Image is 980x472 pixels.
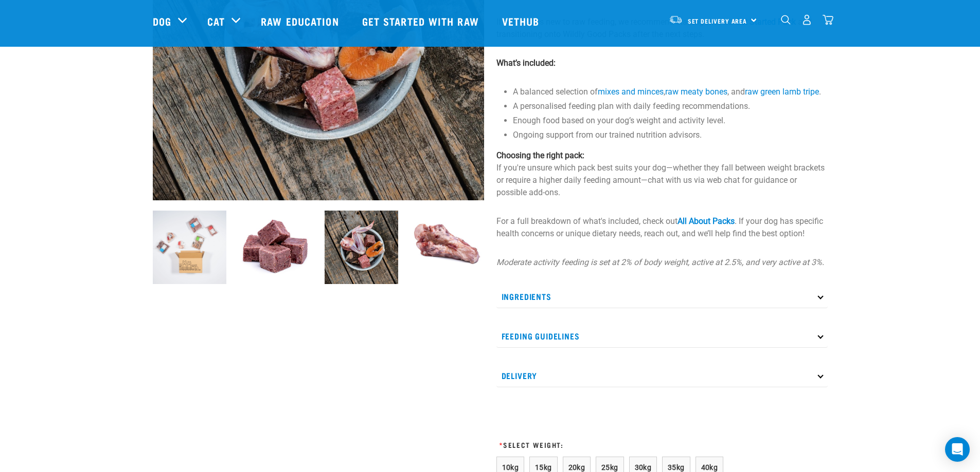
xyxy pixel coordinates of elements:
[635,463,652,471] span: 30kg
[496,285,828,308] p: Ingredients
[513,100,828,112] li: A personalised feeding plan with daily feeding recommendations.
[781,15,791,25] img: home-icon-1@2x.png
[153,211,226,284] img: Dog 0 2sec
[688,19,747,23] span: Set Delivery Area
[492,1,553,42] a: Vethub
[945,437,970,462] div: Open Intercom Messenger
[568,463,585,471] span: 20kg
[239,211,312,284] img: Cubes
[745,87,819,97] a: raw green lamb tripe
[801,14,812,25] img: user.png
[496,215,828,240] p: For a full breakdown of what's included, check out . If your dog has specific health concerns or ...
[496,149,828,199] p: If you're unsure which pack best suits your dog—whether they fall between weight brackets or requ...
[502,463,519,471] span: 10kg
[535,463,552,471] span: 15kg
[823,14,833,25] img: home-icon@2x.png
[496,364,828,387] p: Delivery
[251,1,351,42] a: Raw Education
[669,15,683,24] img: van-moving.png
[496,441,728,448] h3: Select Weight:
[352,1,492,42] a: Get started with Raw
[496,150,584,160] strong: Choosing the right pack:
[496,58,556,68] strong: What’s included:
[207,13,225,29] a: Cat
[668,463,685,471] span: 35kg
[701,463,718,471] span: 40kg
[496,257,824,267] em: Moderate activity feeding is set at 2% of body weight, active at 2.5%, and very active at 3%.
[153,13,171,29] a: Dog
[513,129,828,141] li: Ongoing support from our trained nutrition advisors.
[678,216,735,226] a: All About Packs
[496,325,828,348] p: Feeding Guidelines
[411,211,484,284] img: 1205 Veal Brisket 1pp 01
[325,211,398,284] img: Assortment of Raw Essentials Ingredients Including, Salmon Fillet, Cubed Beef And Tripe, Turkey W...
[598,87,664,97] a: mixes and minces
[601,463,618,471] span: 25kg
[513,86,828,98] li: A balanced selection of , , and .
[665,87,727,97] a: raw meaty bones
[513,115,828,127] li: Enough food based on your dog’s weight and activity level.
